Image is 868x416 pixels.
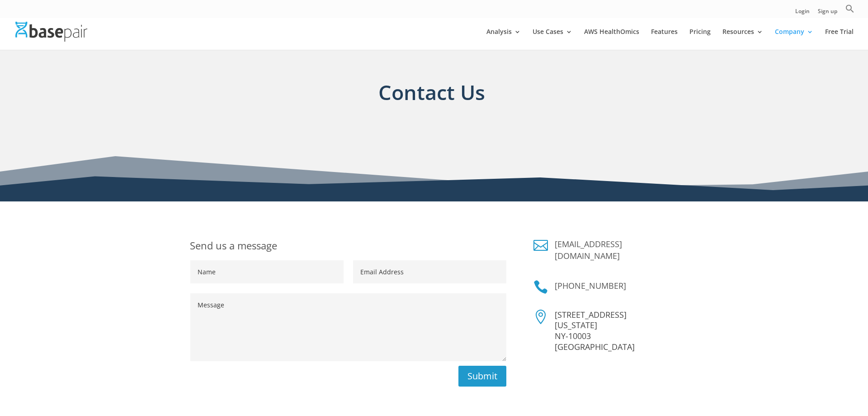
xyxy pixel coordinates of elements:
[533,238,548,253] a: 
[825,29,854,50] a: Free Trial
[190,77,674,121] h1: Contact Us
[555,239,622,261] a: [EMAIL_ADDRESS][DOMAIN_NAME]
[533,29,572,50] a: Use Cases
[190,238,506,260] h1: Send us a message
[818,9,837,18] a: Sign up
[845,4,854,18] a: Search Icon Link
[486,29,521,50] a: Analysis
[584,29,639,50] a: AWS HealthOmics
[353,260,506,283] input: Email Address
[722,29,763,50] a: Resources
[15,22,87,41] img: Basepair
[775,29,813,50] a: Company
[555,310,678,353] p: [STREET_ADDRESS] [US_STATE] NY-10003 [GEOGRAPHIC_DATA]
[533,310,548,324] span: 
[689,29,711,50] a: Pricing
[533,280,548,294] a: 
[458,366,506,387] button: Submit
[190,260,344,283] input: Name
[651,29,678,50] a: Features
[795,9,810,18] a: Login
[845,4,854,13] svg: Search
[555,280,626,291] a: [PHONE_NUMBER]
